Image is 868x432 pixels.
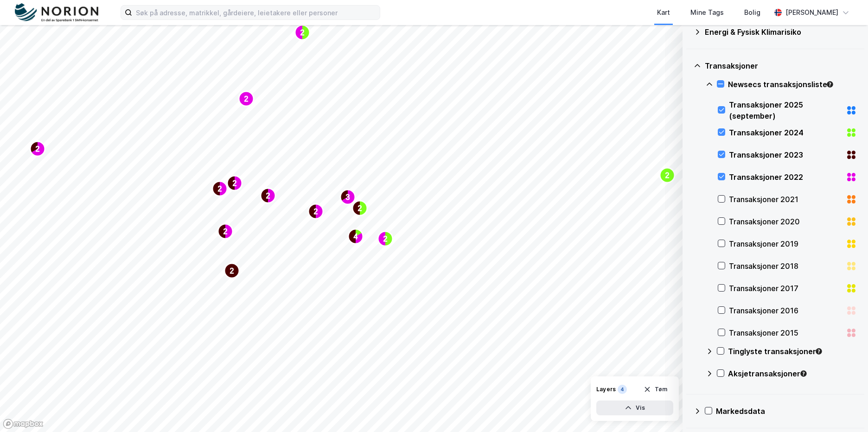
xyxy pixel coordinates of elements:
[300,29,305,37] text: 2
[378,231,393,246] div: Map marker
[340,190,355,204] div: Map marker
[233,179,237,187] text: 2
[224,263,239,278] div: Map marker
[308,204,323,219] div: Map marker
[729,172,842,183] div: Transaksjoner 2022
[348,229,363,244] div: Map marker
[618,385,627,394] div: 4
[729,283,842,294] div: Transaksjoner 2017
[728,79,857,90] div: Newsecs transaksjonsliste
[729,305,842,316] div: Transaksjoner 2016
[690,7,724,18] div: Mine Tags
[218,224,233,239] div: Map marker
[728,346,857,357] div: Tinglyste transaksjoner
[729,194,842,205] div: Transaksjoner 2021
[799,369,808,378] div: Tooltip anchor
[826,80,834,89] div: Tooltip anchor
[716,406,857,417] div: Markedsdata
[729,99,842,121] div: Transaksjoner 2025 (september)
[358,204,362,212] text: 2
[346,193,350,201] text: 3
[261,188,275,203] div: Map marker
[354,233,358,241] text: 4
[660,168,675,183] div: Map marker
[729,216,842,227] div: Transaksjoner 2020
[36,145,40,153] text: 2
[822,388,868,432] div: Kontrollprogram for chat
[223,228,228,235] text: 2
[239,91,254,106] div: Map marker
[729,149,842,160] div: Transaksjoner 2023
[729,238,842,249] div: Transaksjoner 2019
[729,127,842,138] div: Transaksjoner 2024
[665,172,670,179] text: 2
[815,347,823,356] div: Tooltip anchor
[822,388,868,432] iframe: Chat Widget
[657,7,670,18] div: Kart
[15,3,98,22] img: norion-logo.80e7a08dc31c2e691866.png
[218,185,222,193] text: 2
[352,201,367,216] div: Map marker
[230,267,234,275] text: 2
[212,181,227,196] div: Map marker
[30,141,45,156] div: Map marker
[705,60,857,71] div: Transaksjoner
[266,192,270,200] text: 2
[744,7,760,18] div: Bolig
[3,419,44,429] a: Mapbox homepage
[705,26,857,38] div: Energi & Fysisk Klimarisiko
[729,327,842,338] div: Transaksjoner 2015
[728,368,857,379] div: Aksjetransaksjoner
[132,6,380,19] input: Søk på adresse, matrikkel, gårdeiere, leietakere eller personer
[596,400,673,415] button: Vis
[227,176,242,191] div: Map marker
[314,208,318,216] text: 2
[729,260,842,272] div: Transaksjoner 2018
[596,386,616,393] div: Layers
[785,7,838,18] div: [PERSON_NAME]
[244,95,249,103] text: 2
[295,25,310,40] div: Map marker
[383,235,388,243] text: 2
[638,382,673,397] button: Tøm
